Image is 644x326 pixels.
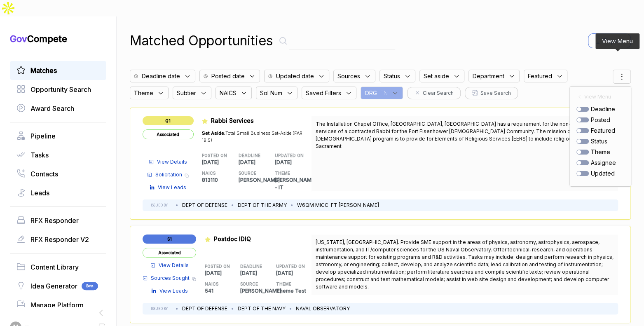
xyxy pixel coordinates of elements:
a: Opportunity Search [16,84,100,94]
span: Rabbi Services [211,117,254,124]
span: Deadline date [142,72,180,80]
span: assignee [591,158,616,167]
a: Leads [16,188,100,198]
span: Award Search [30,103,74,113]
span: Content Library [30,262,79,272]
span: Sol Num [260,89,282,97]
p: 541 [205,287,241,295]
p: [PERSON_NAME] - IT [275,176,311,191]
h5: THEME [276,281,299,287]
span: Posted date [211,72,245,80]
h5: UPDATED ON [276,263,299,270]
li: NAVAL OBSERVATORY [296,305,350,312]
a: Solicitation [147,171,182,178]
p: [PERSON_NAME] [240,287,276,295]
h5: ISSUED BY [151,306,168,311]
a: Idea GeneratorBeta [16,281,100,291]
li: W6QM MICC-FT [PERSON_NAME] [297,202,379,209]
span: Featured [528,72,552,80]
h5: SOURCE [240,281,263,287]
a: Pipeline [16,131,100,141]
span: View Details [159,262,189,269]
span: Opportunity Search [30,84,91,94]
span: View Details [157,158,187,166]
a: Sources Sought [143,274,190,282]
button: Clear Search [407,87,461,99]
span: View Leads [158,184,186,191]
a: RFX Responder [16,216,100,225]
span: status [591,137,607,145]
span: theme [591,148,610,156]
span: RFX Responder V2 [30,235,89,244]
a: Contacts [16,169,100,179]
p: [DATE] [275,159,311,166]
h5: UPDATED ON [275,152,298,159]
span: [US_STATE], [GEOGRAPHIC_DATA]. Provide SME support in the areas of physics, astronomy, astrophysi... [316,239,614,290]
span: : EN [377,89,388,97]
li: DEPT OF DEFENSE [182,202,227,209]
span: ORG [365,89,377,97]
p: [PERSON_NAME] [239,176,275,184]
li: DEPT OF THE ARMY [238,202,287,209]
span: Saved Filters [306,89,341,97]
a: Tasks [16,150,100,160]
span: RFX Responder [30,216,79,225]
h5: NAICS [202,170,225,176]
span: Gov [10,33,27,44]
span: Set Aside: [202,130,225,136]
p: Theme Test [276,287,312,295]
span: Idea Generator [30,281,77,291]
span: Set aside [424,72,449,80]
a: Award Search [16,103,100,113]
span: Save Search [480,89,511,97]
p: [DATE] [239,159,275,166]
li: DEPT OF THE NAVY [238,305,286,312]
span: Tasks [30,150,49,160]
h5: DEADLINE [240,263,263,270]
p: [DATE] [202,159,239,166]
span: Manage Platform [30,300,84,310]
span: Department [473,72,504,80]
span: Total Small Business Set-Aside (FAR 19.5) [202,130,302,143]
span: Subtier [177,89,196,97]
h5: THEME [275,170,298,176]
span: Sources [337,72,360,80]
span: updated [591,169,615,178]
h5: NAICS [205,281,227,287]
span: Matches [30,66,57,75]
span: Status [384,72,400,80]
span: Sources Sought [151,274,190,282]
h5: SOURCE [239,170,262,176]
span: Postdoc IDIQ [214,235,251,242]
span: featured [591,126,615,135]
button: Export [588,33,631,48]
span: View Menu [584,93,611,101]
h1: Compete [10,33,106,45]
span: deadline [591,105,615,113]
span: Contacts [30,169,58,179]
span: Leads [30,188,49,198]
span: Updated date [276,72,314,80]
span: View Leads [159,287,188,295]
span: Beta [82,282,98,290]
p: [DATE] [240,270,276,277]
h5: POSTED ON [202,152,225,159]
p: [DATE] [276,270,312,277]
button: Save Search [465,87,518,99]
h1: Matched Opportunities [130,31,273,51]
span: NAICS [220,89,237,97]
span: Q1 [143,116,194,125]
h5: POSTED ON [205,263,227,270]
a: Manage Platform [16,300,100,310]
a: RFX Responder V2 [16,235,100,244]
h5: ISSUED BY [151,203,168,208]
span: The Installation Chapel Office, [GEOGRAPHIC_DATA], [GEOGRAPHIC_DATA] has a requirement for the no... [316,121,607,149]
span: Associated [143,248,196,258]
span: Pipeline [30,131,56,141]
a: Content Library [16,262,100,272]
span: posted [591,115,610,124]
span: Solicitation [155,171,182,178]
span: Theme [134,89,153,97]
span: S1 [143,235,196,244]
span: Associated [143,129,194,139]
